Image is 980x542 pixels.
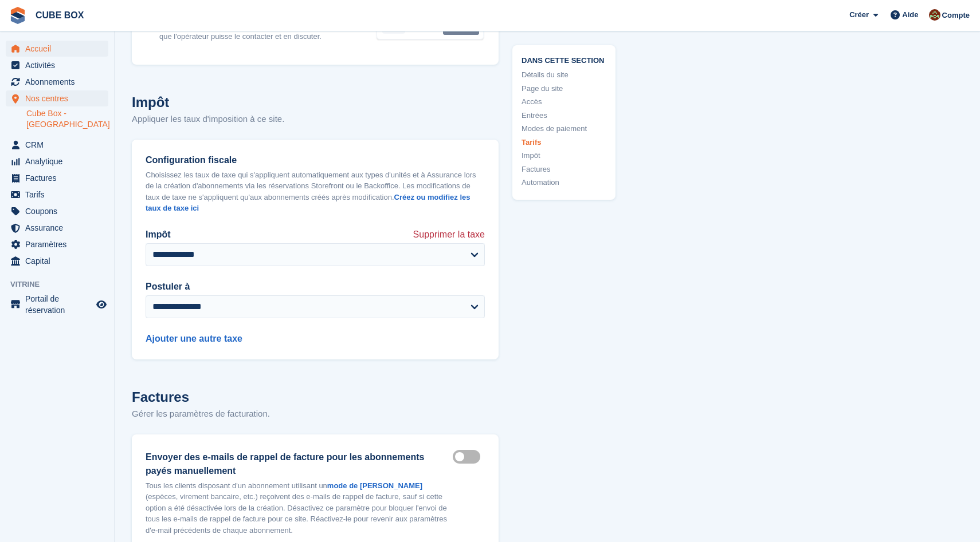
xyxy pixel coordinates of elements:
[25,253,94,269] span: Capital
[25,74,94,90] span: Abonnements
[6,253,108,269] a: menu
[132,113,499,126] p: Appliquer les taux d'imposition à ce site.
[25,57,94,73] span: Activités
[6,57,108,73] a: menu
[25,220,94,236] span: Assurance
[6,41,108,57] a: menu
[95,298,108,311] a: Boutique d'aperçu
[25,203,94,219] span: Coupons
[146,450,453,478] label: Envoyer des e-mails de rappel de facture pour les abonnements payés manuellement
[929,9,940,21] img: alex soubira
[146,228,171,242] label: Impôt
[453,456,485,457] label: Manual invoice mailers on
[6,236,108,252] a: menu
[6,187,108,203] a: menu
[522,136,606,148] a: Tarifs
[6,220,108,236] a: menu
[26,108,108,130] a: Cube Box - [GEOGRAPHIC_DATA]
[522,69,606,81] a: Détails du site
[942,10,970,21] span: Compte
[849,9,869,21] span: Créer
[522,96,606,108] a: Accès
[25,137,94,153] span: CRM
[146,169,485,214] p: Choisissez les taux de taxe qui s'appliquent automatiquement aux types d'unités et à Assurance lo...
[6,74,108,90] a: menu
[25,170,94,186] span: Factures
[25,187,94,203] span: Tarifs
[25,90,94,106] span: Nos centres
[413,228,485,239] span: Supprimer la taxe
[146,153,485,167] div: Configuration fiscale
[132,387,499,408] h2: Factures
[146,480,453,536] p: Tous les clients disposant d'un abonnement utilisant un (espèces, virement bancaire, etc.) reçoiv...
[6,170,108,186] a: menu
[31,6,88,25] a: CUBE BOX
[522,109,606,121] a: Entrées
[522,150,606,161] a: Impôt
[146,280,485,294] label: Postuler à
[6,90,108,106] a: menu
[6,203,108,219] a: menu
[6,153,108,169] a: menu
[25,41,94,57] span: Accueil
[902,9,918,21] span: Aide
[522,54,606,65] span: Dans cette section
[132,92,499,113] h2: Impôt
[327,481,422,490] a: mode de [PERSON_NAME]
[10,279,114,290] span: Vitrine
[522,123,606,134] a: Modes de paiement
[9,7,26,24] img: stora-icon-8386f47178a22dfd0bd8f6a31ec36ba5ce8667c1dd55bd0f319d3a0aa187defe.svg
[25,153,94,169] span: Analytique
[6,137,108,153] a: menu
[132,408,499,421] p: Gérer les paramètres de facturation.
[522,177,606,188] a: Automation
[25,236,94,252] span: Paramètres
[146,318,485,346] div: Ajouter une autre taxe
[522,163,606,175] a: Factures
[522,82,606,94] a: Page du site
[6,293,108,316] a: menu
[25,293,94,316] span: Portail de réservation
